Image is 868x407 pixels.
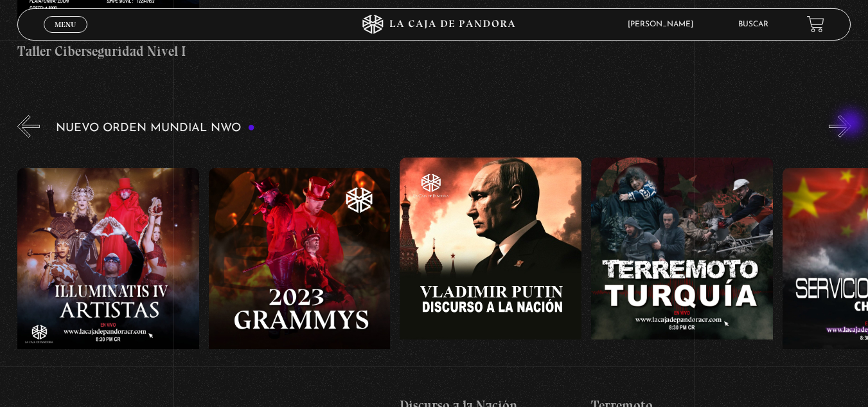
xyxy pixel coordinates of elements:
[807,15,824,33] a: View your shopping cart
[50,31,80,40] span: Cerrar
[55,21,76,28] span: Menu
[17,115,40,138] button: Previous
[56,122,255,134] h3: Nuevo Orden Mundial NWO
[738,21,768,28] a: Buscar
[621,21,706,28] span: [PERSON_NAME]
[829,115,851,138] button: Next
[17,41,199,62] h4: Taller Ciberseguridad Nivel I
